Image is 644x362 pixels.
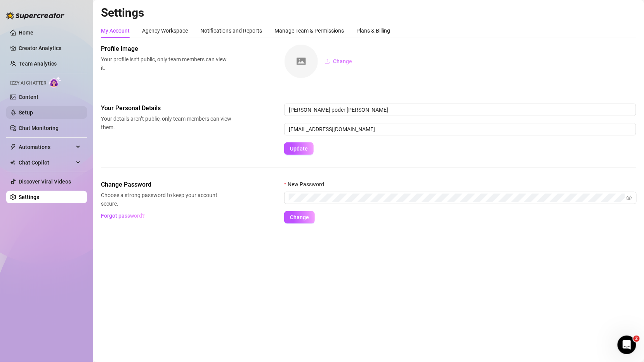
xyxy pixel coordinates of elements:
div: Plans & Billing [356,26,390,35]
button: Forgot password? [101,210,145,222]
label: New Password [284,180,329,189]
input: Enter new email [284,123,636,135]
a: Team Analytics [19,61,57,67]
span: Your Personal Details [101,104,231,113]
span: Your profile isn’t public, only team members can view it. [101,55,231,72]
input: Enter name [284,104,636,116]
div: Manage Team & Permissions [274,26,344,35]
iframe: Intercom live chat [618,336,636,354]
img: square-placeholder.png [285,45,318,78]
span: Automations [19,141,74,153]
span: Update [290,145,308,152]
button: Update [284,142,314,155]
span: Change Password [101,180,231,189]
span: thunderbolt [10,144,16,150]
span: Izzy AI Chatter [10,80,46,87]
span: upload [325,59,330,64]
img: Chat Copilot [10,160,15,165]
span: Profile image [101,44,231,54]
span: eye-invisible [627,195,632,201]
a: Discover Viral Videos [19,178,71,185]
input: New Password [289,194,625,202]
a: Content [19,94,38,100]
span: 2 [634,336,640,342]
button: Change [318,55,358,68]
a: Creator Analytics [19,42,81,54]
span: Chat Copilot [19,156,74,169]
a: Setup [19,109,33,116]
a: Settings [19,194,39,200]
img: logo-BBDzfeDw.svg [6,12,64,19]
a: Home [19,29,33,36]
div: Agency Workspace [142,26,188,35]
span: Your details aren’t public, only team members can view them. [101,114,231,132]
span: Change [333,58,352,64]
h2: Settings [101,5,636,20]
button: Change [284,211,315,223]
span: Change [290,214,309,220]
img: AI Chatter [49,76,61,88]
span: Forgot password? [101,213,145,219]
div: Notifications and Reports [200,26,262,35]
span: Choose a strong password to keep your account secure. [101,191,231,208]
a: Chat Monitoring [19,125,59,131]
div: My Account [101,26,130,35]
